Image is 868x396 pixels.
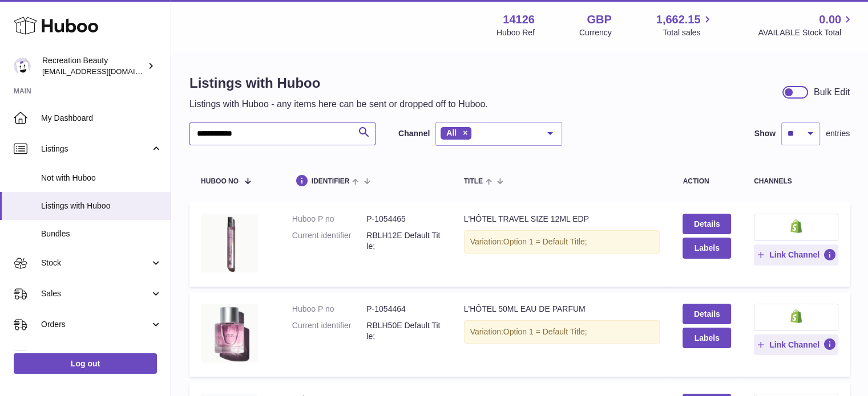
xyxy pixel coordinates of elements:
div: Currency [579,27,612,38]
span: 1,662.15 [656,12,701,27]
span: Link Channel [769,250,819,260]
span: Huboo no [201,178,239,185]
img: shopify-small.png [790,219,802,233]
img: L'HÔTEL TRAVEL SIZE 12ML EDP [201,214,258,272]
img: L'HÔTEL 50ML EAU DE PARFUM [201,304,258,362]
span: [EMAIL_ADDRESS][DOMAIN_NAME] [42,67,168,76]
div: Variation: [464,230,660,254]
div: L'HÔTEL TRAVEL SIZE 12ML EDP [464,214,660,224]
a: Details [683,214,730,234]
span: Listings [41,144,150,154]
label: Show [754,128,776,139]
button: Link Channel [754,334,838,355]
button: Link Channel [754,244,838,265]
span: 0.00 [819,12,841,27]
div: action [683,178,730,185]
div: Recreation Beauty [42,55,145,77]
span: Orders [41,319,150,330]
label: Channel [398,128,430,139]
a: Details [683,304,730,324]
a: 1,662.15 Total sales [656,12,714,38]
span: All [446,128,457,137]
strong: GBP [587,12,611,27]
span: My Dashboard [41,113,162,124]
span: Link Channel [769,340,819,350]
strong: 14126 [503,12,535,27]
span: identifier [312,178,350,185]
div: Huboo Ref [496,27,535,38]
div: L'HÔTEL 50ML EAU DE PARFUM [464,304,660,315]
dd: RBLH12E Default Title; [366,230,441,252]
span: Listings with Huboo [41,201,162,211]
dt: Huboo P no [292,214,366,224]
img: internalAdmin-14126@internal.huboo.com [14,58,31,75]
span: AVAILABLE Stock Total [758,27,854,38]
dt: Current identifier [292,320,366,342]
span: Sales [41,288,150,299]
dd: RBLH50E Default Title; [366,320,441,342]
span: entries [826,128,850,139]
div: Bulk Edit [814,86,850,99]
h1: Listings with Huboo [189,74,488,92]
dt: Current identifier [292,230,366,252]
p: Listings with Huboo - any items here can be sent or dropped off to Huboo. [189,98,488,111]
span: Bundles [41,228,162,239]
img: shopify-small.png [790,309,802,323]
span: title [464,178,483,185]
button: Labels [683,328,730,348]
span: Option 1 = Default Title; [503,237,587,246]
span: Stock [41,258,150,268]
span: Total sales [663,27,713,38]
span: Usage [41,350,162,361]
span: Option 1 = Default Title; [503,327,587,336]
dd: P-1054464 [366,304,441,315]
a: Log out [14,353,157,374]
div: Variation: [464,320,660,344]
div: channels [754,178,838,185]
span: Not with Huboo [41,173,162,183]
a: 0.00 AVAILABLE Stock Total [758,12,854,38]
dd: P-1054465 [366,214,441,224]
dt: Huboo P no [292,304,366,315]
button: Labels [683,238,730,258]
